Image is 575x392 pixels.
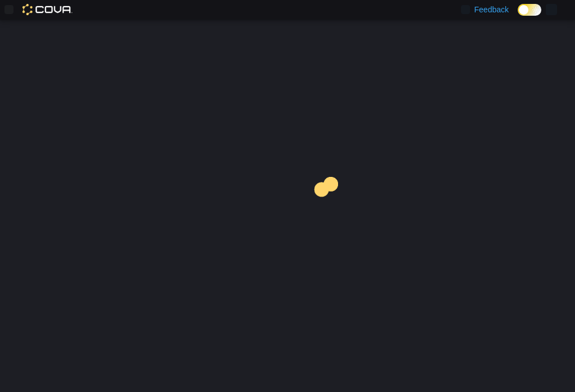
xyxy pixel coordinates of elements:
[287,168,372,253] img: cova-loader
[474,4,509,15] span: Feedback
[22,4,72,15] img: Cova
[518,4,541,16] input: Dark Mode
